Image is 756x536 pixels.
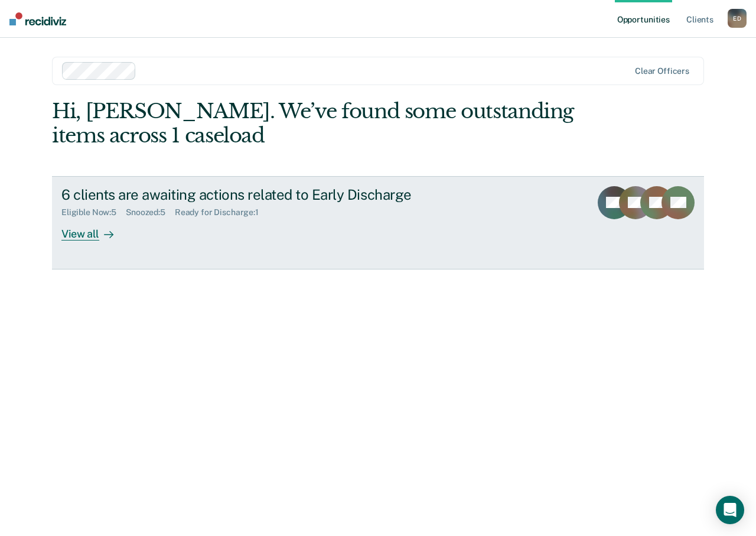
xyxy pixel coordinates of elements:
div: Snoozed : 5 [126,207,175,217]
button: ED [728,9,747,28]
div: Open Intercom Messenger [716,496,744,524]
div: 6 clients are awaiting actions related to Early Discharge [61,186,476,203]
div: E D [728,9,747,28]
div: Eligible Now : 5 [61,207,126,217]
div: Ready for Discharge : 1 [175,207,268,217]
a: 6 clients are awaiting actions related to Early DischargeEligible Now:5Snoozed:5Ready for Dischar... [52,176,704,269]
img: Recidiviz [9,12,66,25]
div: Clear officers [635,66,689,76]
div: View all [61,217,128,241]
div: Hi, [PERSON_NAME]. We’ve found some outstanding items across 1 caseload [52,99,573,148]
